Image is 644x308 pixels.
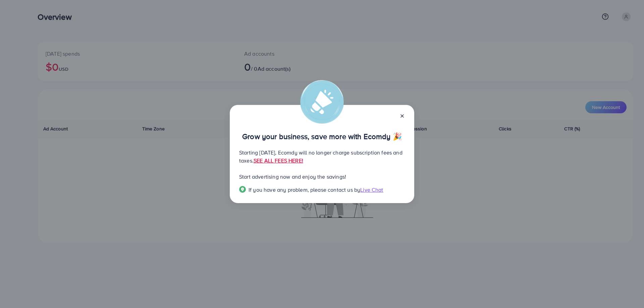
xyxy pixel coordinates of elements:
img: alert [300,80,344,124]
span: Live Chat [360,186,383,193]
p: Grow your business, save more with Ecomdy 🎉 [239,132,405,140]
p: Starting [DATE], Ecomdy will no longer charge subscription fees and taxes. [239,148,405,165]
p: Start advertising now and enjoy the savings! [239,173,405,181]
span: If you have any problem, please contact us by [249,186,360,193]
img: Popup guide [239,186,246,193]
a: SEE ALL FEES HERE! [254,157,303,164]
